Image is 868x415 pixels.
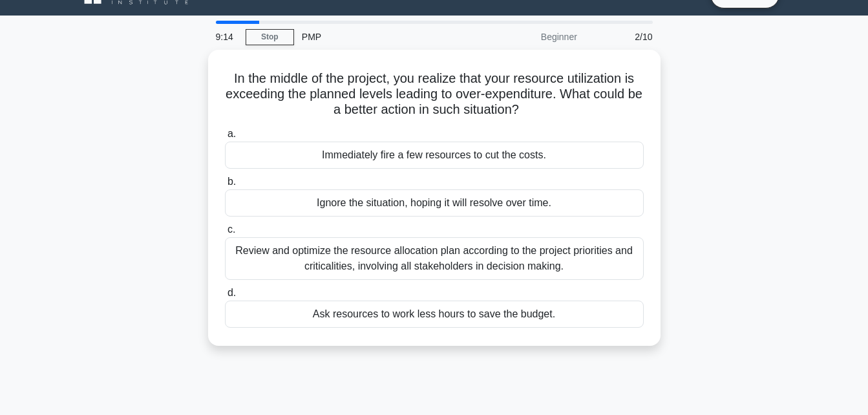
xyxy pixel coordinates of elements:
div: Review and optimize the resource allocation plan according to the project priorities and critical... [225,237,644,280]
span: d. [228,287,236,298]
a: Stop [246,29,294,45]
span: b. [228,176,236,187]
h5: In the middle of the project, you realize that your resource utilization is exceeding the planned... [224,70,645,118]
span: a. [228,128,236,139]
div: PMP [294,24,472,50]
div: Immediately fire a few resources to cut the costs. [225,142,644,169]
div: Ask resources to work less hours to save the budget. [225,301,644,328]
div: Ignore the situation, hoping it will resolve over time. [225,189,644,217]
div: 9:14 [208,24,246,50]
div: 2/10 [585,24,661,50]
div: Beginner [472,24,585,50]
span: c. [228,224,235,235]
